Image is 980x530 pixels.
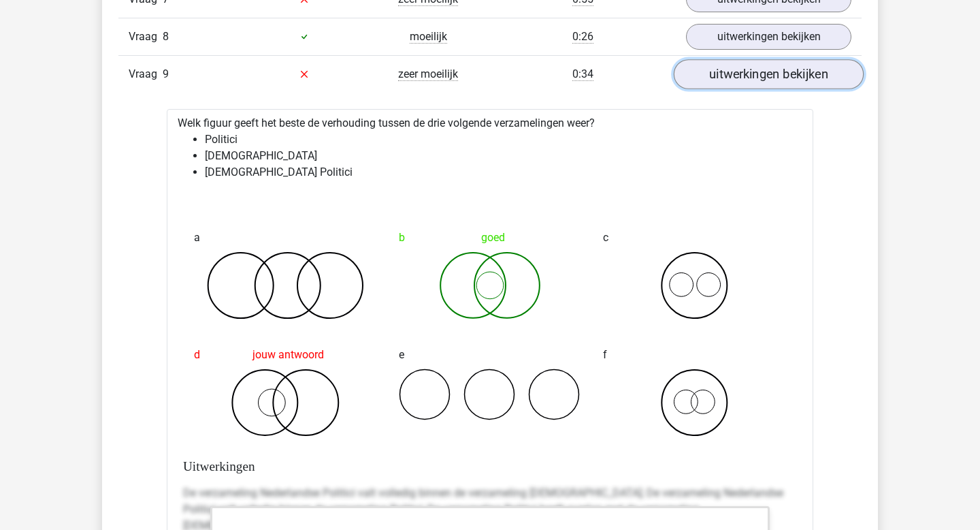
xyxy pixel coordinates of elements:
span: 0:26 [572,30,593,44]
h4: Uitwerkingen [183,458,797,474]
span: d [194,341,200,369]
li: [DEMOGRAPHIC_DATA] [205,148,802,164]
span: moeilijk [410,30,447,44]
span: b [399,224,405,251]
span: f [603,341,607,369]
span: zeer moeilijk [398,67,458,81]
div: goed [399,224,582,251]
span: 9 [163,67,169,80]
a: uitwerkingen bekijken [686,24,851,50]
span: e [399,341,404,369]
a: uitwerkingen bekijken [674,59,864,89]
span: a [194,224,200,251]
li: Politici [205,131,802,148]
span: 0:34 [572,67,593,81]
span: Vraag [129,66,163,82]
span: 8 [163,30,169,43]
span: Vraag [129,29,163,45]
li: [DEMOGRAPHIC_DATA] Politici [205,164,802,181]
span: c [603,224,608,251]
div: jouw antwoord [194,341,377,369]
